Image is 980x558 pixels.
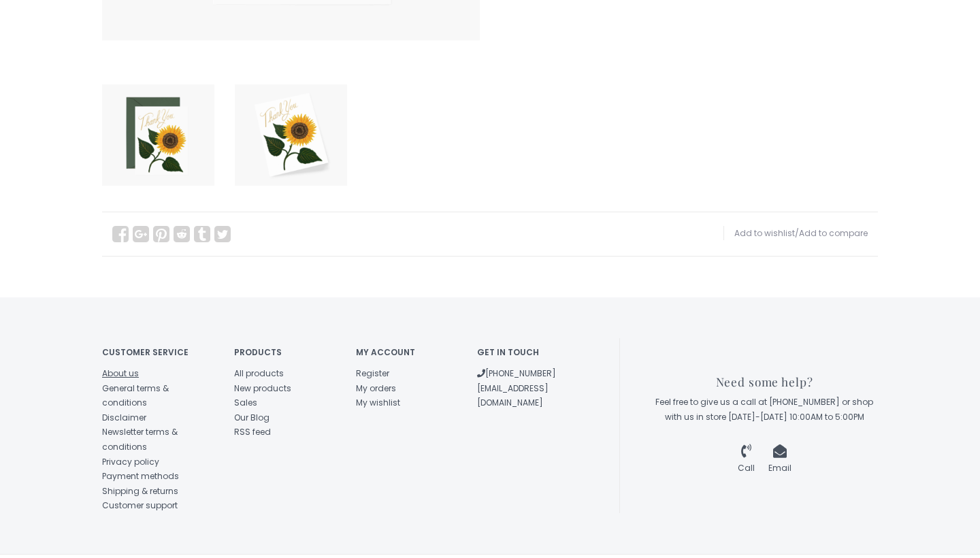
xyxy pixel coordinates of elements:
div: / [723,226,868,241]
a: General terms & conditions [102,382,169,409]
a: Share on Google+ [133,226,149,242]
a: My wishlist [356,397,400,408]
img: Rifle Paper Co. Sunflower Thank You Card Boxed Set of 8 [102,79,214,191]
span: Feel free to give us a call at [PHONE_NUMBER] or shop with us in store [DATE]-[DATE] 10:00AM to 5... [655,396,873,423]
a: Share on Reddit [174,226,190,242]
a: Our Blog [234,412,269,423]
a: Email [768,447,791,474]
h4: Customer service [102,348,214,357]
a: Share on Tumblr [194,226,210,242]
h3: Need some help? [651,376,878,389]
a: Register [356,367,389,379]
a: [EMAIL_ADDRESS][DOMAIN_NAME] [477,382,549,409]
a: Customer support [102,499,178,511]
img: Rifle Paper Co. Sunflower Thank You Card Boxed Set of 8 [235,79,347,191]
h4: Products [234,348,336,357]
a: About us [102,367,139,379]
a: Share on Facebook [112,226,129,242]
h4: Get in touch [477,348,578,357]
a: All products [234,367,284,379]
h4: My account [356,348,457,357]
a: Disclaimer [102,412,146,423]
a: Sales [234,397,257,408]
a: Shipping & returns [102,485,178,497]
a: Share on Twitter [214,226,231,242]
a: My orders [356,382,396,394]
a: Pin It [153,226,169,242]
a: Call [738,447,755,474]
a: Add to wishlist [734,227,795,239]
a: Privacy policy [102,456,159,467]
a: New products [234,382,291,394]
a: [PHONE_NUMBER] [477,367,556,379]
a: Newsletter terms & conditions [102,426,178,453]
a: Add to compare [799,227,868,239]
a: Payment methods [102,470,179,482]
a: RSS feed [234,426,271,438]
